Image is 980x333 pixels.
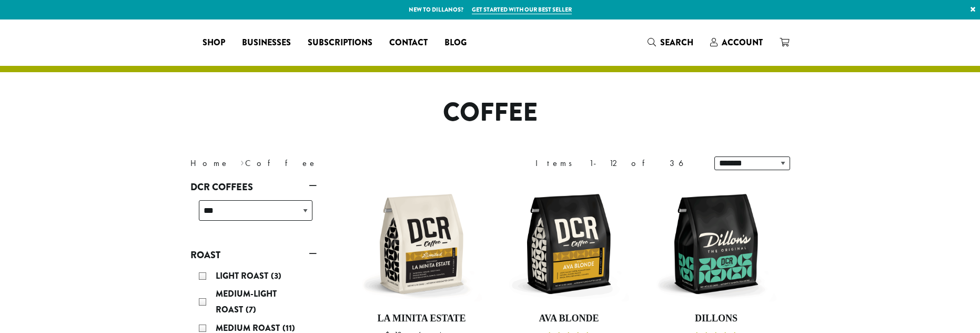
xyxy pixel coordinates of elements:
span: Shop [203,36,225,50]
a: Search [639,34,702,51]
h1: Coffee [183,97,798,128]
img: DCR-12oz-Ava-Blonde-Stock-scaled.png [508,183,629,305]
span: Medium-Light Roast [216,288,277,316]
span: Search [660,36,693,48]
a: Roast [190,246,317,264]
h4: Ava Blonde [508,313,629,325]
h4: La Minita Estate [361,313,482,325]
div: Items 1-12 of 36 [536,157,699,170]
div: DCR Coffees [190,196,317,233]
a: Get started with our best seller [472,5,572,14]
span: Account [722,36,763,48]
span: (7) [246,303,256,316]
span: Light Roast [216,270,271,282]
span: Blog [444,36,467,50]
a: Home [190,158,229,169]
span: Contact [389,36,428,50]
span: Subscriptions [308,36,372,50]
span: (3) [271,270,281,282]
img: DCR-12oz-Dillons-Stock-scaled.png [655,183,776,305]
span: Businesses [242,36,291,50]
a: DCR Coffees [190,178,317,196]
img: DCR-12oz-La-Minita-Estate-Stock-scaled.png [361,183,482,305]
a: Shop [194,34,234,51]
h4: Dillons [655,313,776,325]
span: › [240,153,244,170]
nav: Breadcrumb [190,157,474,170]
